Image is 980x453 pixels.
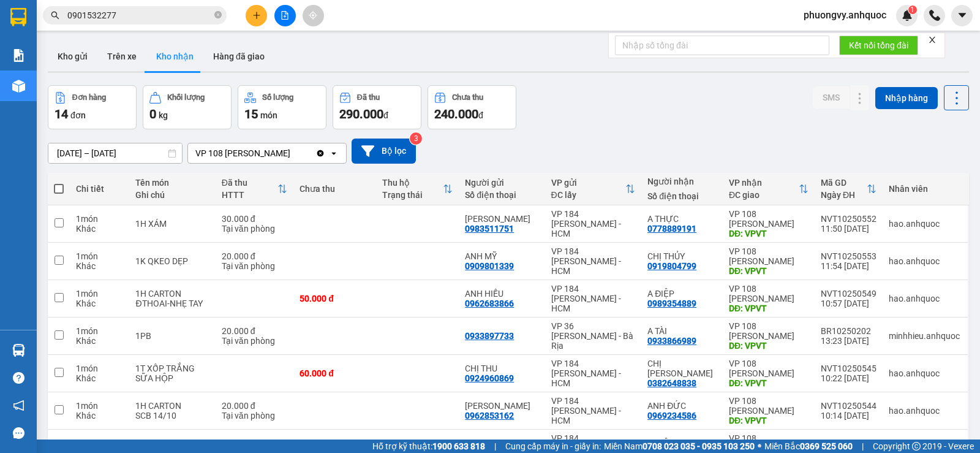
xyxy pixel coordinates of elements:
[604,440,755,453] span: Miền Nam
[465,411,514,421] div: 0962853162
[222,261,288,271] div: Tại văn phòng
[723,173,815,205] th: Toggle SortBy
[465,251,538,261] div: ANH MỸ
[729,266,809,276] div: DĐ: VPVT
[428,85,516,129] button: Chưa thu240.000đ
[912,442,921,451] span: copyright
[465,214,538,224] div: ANH HUY
[303,5,324,26] button: aim
[465,331,514,341] div: 0933897733
[292,147,293,159] input: Selected VP 108 Lê Hồng Phong - Vũng Tàu.
[647,299,696,308] div: 0989354889
[382,190,443,200] div: Trạng thái
[222,326,288,336] div: 20.000 đ
[813,86,850,108] button: SMS
[159,110,168,120] span: kg
[647,359,717,378] div: CHỊ THẢO
[889,184,962,194] div: Nhân viên
[222,214,288,224] div: 30.000 đ
[76,336,123,346] div: Khác
[76,224,123,234] div: Khác
[821,251,876,261] div: NVT10250553
[12,344,25,357] img: warehouse-icon
[48,143,182,163] input: Select a date range.
[76,261,123,271] div: Khác
[729,433,809,453] div: VP 108 [PERSON_NAME]
[729,416,809,425] div: DĐ: VPVT
[135,299,209,308] div: ĐTHOAI-NHẸ TAY
[48,42,97,71] button: Kho gửi
[647,378,696,388] div: 0382648838
[434,107,478,121] span: 240.000
[815,173,883,205] th: Toggle SortBy
[135,401,209,411] div: 1H CARTON
[551,321,636,351] div: VP 36 [PERSON_NAME] - Bà Rịa
[12,80,25,93] img: warehouse-icon
[281,11,289,20] span: file-add
[72,93,106,102] div: Đơn hàng
[729,303,809,313] div: DĐ: VPVT
[10,8,26,26] img: logo-vxr
[135,256,209,266] div: 1K QKEO DẸP
[465,373,514,383] div: 0924960869
[13,400,24,411] span: notification
[465,261,514,271] div: 0909801339
[238,85,326,129] button: Số lượng15món
[647,191,717,201] div: Số điện thoại
[821,214,876,224] div: NVT10250552
[333,85,421,129] button: Đã thu290.000đ
[647,214,717,224] div: A THỰC
[352,139,416,164] button: Bộ lọc
[76,184,123,194] div: Chi tiết
[195,147,290,159] div: VP 108 [PERSON_NAME]
[821,190,867,200] div: Ngày ĐH
[357,93,380,102] div: Đã thu
[957,10,968,21] span: caret-down
[647,177,717,186] div: Người nhận
[135,178,209,188] div: Tên món
[135,289,209,299] div: 1H CARTON
[551,246,636,276] div: VP 184 [PERSON_NAME] - HCM
[252,11,261,20] span: plus
[246,5,267,26] button: plus
[222,178,278,188] div: Đã thu
[339,107,383,121] span: 290.000
[262,93,293,102] div: Số lượng
[244,107,258,121] span: 15
[849,39,908,52] span: Kết nối tổng đài
[647,224,696,234] div: 0778889191
[821,299,876,308] div: 10:57 [DATE]
[647,251,717,261] div: CHỊ THỦY
[928,36,937,44] span: close
[465,364,538,373] div: CHỊ THU
[48,85,137,129] button: Đơn hàng14đơn
[875,87,938,109] button: Nhập hàng
[821,364,876,373] div: NVT10250545
[494,440,496,453] span: |
[889,331,962,341] div: minhhieu.anhquoc
[12,49,25,62] img: solution-icon
[300,294,370,303] div: 50.000 đ
[376,173,459,205] th: Toggle SortBy
[135,364,209,373] div: 1T XỐP TRẮNG
[76,364,123,373] div: 1 món
[76,326,123,336] div: 1 món
[67,9,212,22] input: Tìm tên, số ĐT hoặc mã đơn
[889,406,962,416] div: hao.anhquoc
[729,396,809,416] div: VP 108 [PERSON_NAME]
[465,224,514,234] div: 0983511751
[551,284,636,313] div: VP 184 [PERSON_NAME] - HCM
[222,224,288,234] div: Tại văn phòng
[929,10,940,21] img: phone-icon
[216,173,294,205] th: Toggle SortBy
[13,427,24,439] span: message
[551,359,636,388] div: VP 184 [PERSON_NAME] - HCM
[222,411,288,421] div: Tại văn phòng
[821,411,876,421] div: 10:14 [DATE]
[300,184,370,194] div: Chưa thu
[478,110,483,120] span: đ
[135,373,209,383] div: SỮA HỘP
[889,219,962,229] div: hao.anhquoc
[800,441,853,451] strong: 0369 525 060
[55,107,68,121] span: 14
